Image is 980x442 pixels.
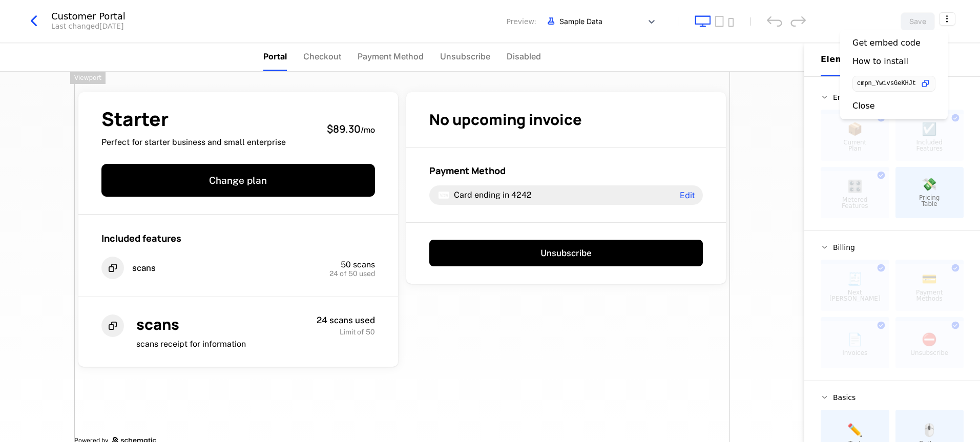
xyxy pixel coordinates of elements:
i: copy [101,314,124,337]
button: Change plan [101,164,375,197]
span: Edit [680,191,695,199]
span: scans [136,314,179,334]
span: $89.30 [327,122,361,136]
button: cmpn_Yw1vsGeKHJt [852,76,935,92]
div: How to install [852,56,908,67]
span: 24 scans used [317,315,375,325]
span: 4242 [511,190,532,200]
span: 24 of 50 used [329,270,375,277]
span: Perfect for starter business and small enterprise [101,137,286,148]
span: Card ending in [454,190,509,200]
div: Get embed code [852,38,921,48]
i: visa [437,189,450,201]
span: Included features [101,232,181,244]
span: Starter [101,110,286,129]
i: copy [101,257,124,279]
span: scans [132,262,156,274]
button: Unsubscribe [429,240,703,266]
div: Close [852,101,875,111]
span: cmpn_Yw1vsGeKHJt [857,80,916,87]
span: No upcoming invoice [429,109,582,130]
span: Payment Method [429,164,506,177]
sub: / mo [361,124,375,135]
span: 50 scans [341,260,375,269]
div: Select action [840,30,948,119]
span: scans receipt for information [136,339,246,349]
span: Limit of 50 [340,328,375,336]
